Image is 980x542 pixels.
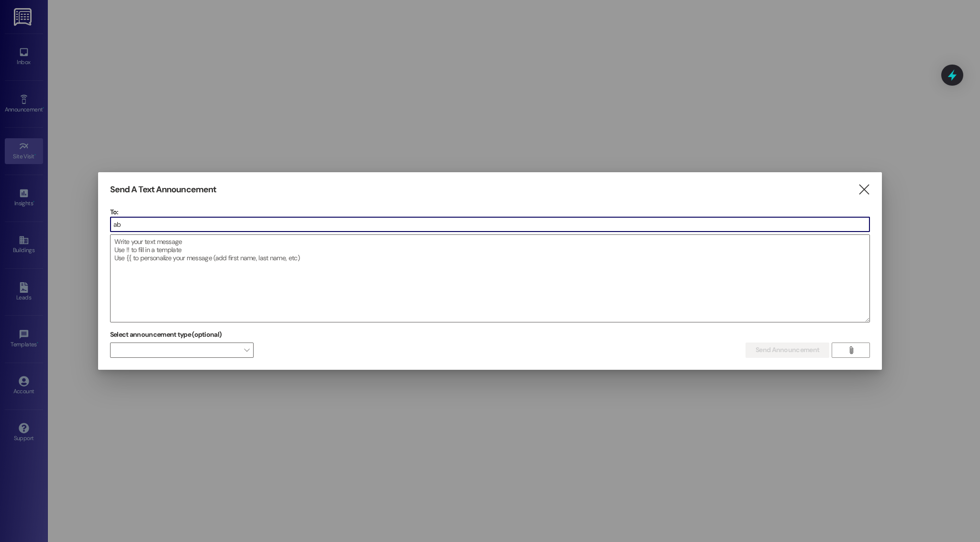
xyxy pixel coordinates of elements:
i:  [857,185,870,195]
p: To: [110,207,870,217]
input: Type to select the units, buildings, or communities you want to message. (e.g. 'Unit 1A', 'Buildi... [111,217,869,232]
i:  [847,346,855,354]
label: Select announcement type (optional) [110,327,222,342]
span: Send Announcement [756,345,819,355]
h3: Send A Text Announcement [110,184,216,195]
button: Send Announcement [746,343,829,358]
